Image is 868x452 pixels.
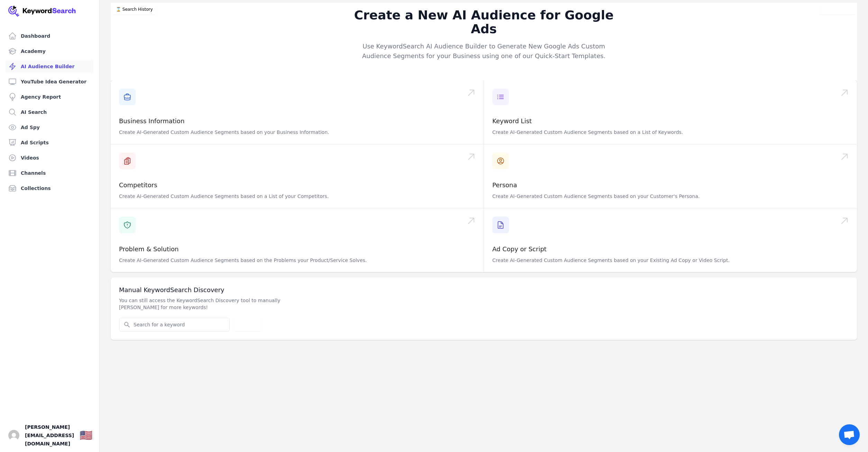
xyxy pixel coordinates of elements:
[80,428,92,442] button: 🇺🇸
[119,297,318,311] p: You can still access the KeywordSearch Discovery tool to manually [PERSON_NAME] for more keywords!
[234,318,262,331] button: Search
[25,423,74,448] span: [PERSON_NAME][EMAIL_ADDRESS][DOMAIN_NAME]
[6,29,94,43] a: Dashboard
[6,90,94,104] a: Agency Report
[119,181,157,189] a: Competitors
[839,424,860,445] div: Open chat
[6,44,94,58] a: Academy
[8,430,19,441] button: Open user button
[6,181,94,195] a: Collections
[820,4,856,15] button: Video Tutorial
[6,120,94,134] a: Ad Spy
[6,75,94,89] a: YouTube Idea Generator
[112,4,157,15] button: ⌛️ Search History
[119,245,179,253] a: Problem & Solution
[8,6,76,17] img: Your Company
[6,60,94,73] a: AI Audience Builder
[119,117,184,125] a: Business Information
[6,105,94,119] a: AI Search
[6,151,94,165] a: Videos
[492,117,532,125] a: Keyword List
[80,429,92,442] div: 🇺🇸
[119,286,849,294] h3: Manual KeywordSearch Discovery
[6,166,94,180] a: Channels
[119,318,229,331] input: Search for a keyword
[351,8,617,36] h2: Create a New AI Audience for Google Ads
[492,181,517,189] a: Persona
[351,42,617,61] p: Use KeywordSearch AI Audience Builder to Generate New Google Ads Custom Audience Segments for you...
[6,136,94,150] a: Ad Scripts
[492,245,547,253] a: Ad Copy or Script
